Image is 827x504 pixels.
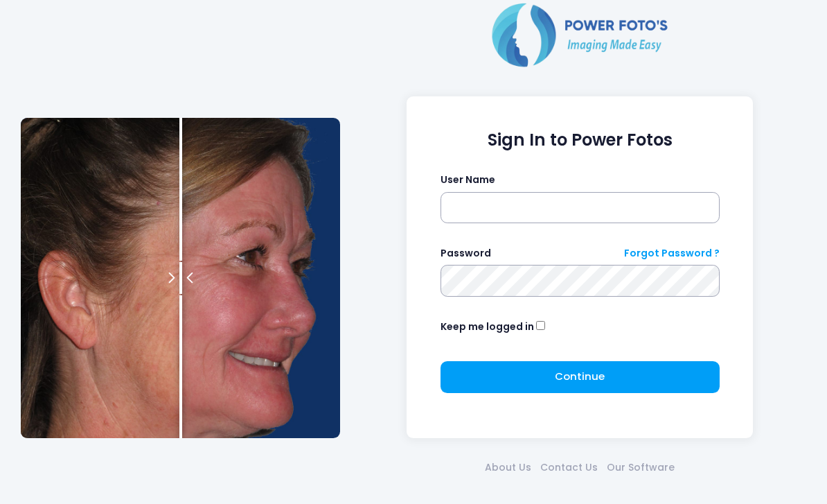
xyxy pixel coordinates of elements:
[441,320,534,334] label: Keep me logged in
[555,369,605,383] span: Continue
[441,246,491,261] label: Password
[441,130,720,150] h1: Sign In to Power Fotos
[624,246,720,261] a: Forgot Password ?
[441,361,720,393] button: Continue
[481,460,536,475] a: About Us
[441,173,495,187] label: User Name
[603,460,679,475] a: Our Software
[536,460,603,475] a: Contact Us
